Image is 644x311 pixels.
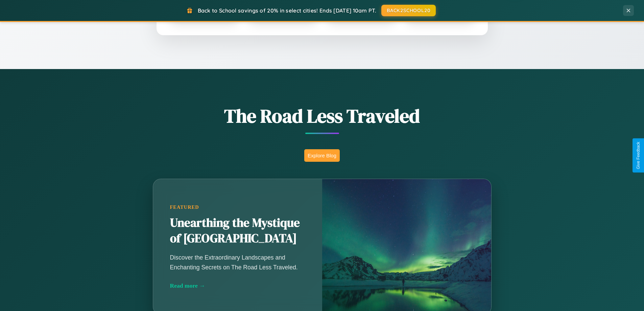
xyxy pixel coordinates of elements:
[198,7,376,14] span: Back to School savings of 20% in select cities! Ends [DATE] 10am PT.
[636,142,641,169] div: Give Feedback
[170,253,305,272] p: Discover the Extraordinary Landscapes and Enchanting Secrets on The Road Less Traveled.
[170,204,305,210] div: Featured
[381,5,436,16] button: BACK2SCHOOL20
[304,149,340,162] button: Explore Blog
[170,215,305,246] h2: Unearthing the Mystique of [GEOGRAPHIC_DATA]
[119,103,525,129] h1: The Road Less Traveled
[170,282,305,289] div: Read more →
